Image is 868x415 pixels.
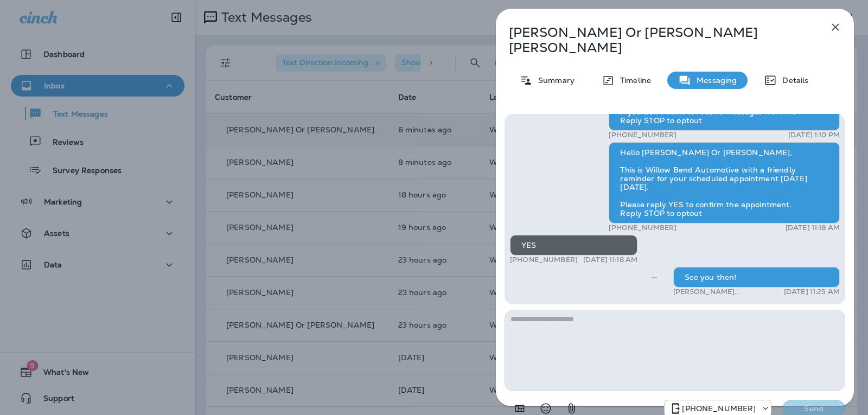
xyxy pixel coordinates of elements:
[609,142,840,224] div: Hello [PERSON_NAME] Or [PERSON_NAME], This is Willow Bend Automotive with a friendly reminder for...
[615,76,651,85] p: Timeline
[533,76,575,85] p: Summary
[509,25,805,55] p: [PERSON_NAME] Or [PERSON_NAME] [PERSON_NAME]
[510,235,637,256] div: YES
[652,272,657,282] span: Sent
[673,288,773,296] p: [PERSON_NAME] WillowBend
[777,76,808,85] p: Details
[682,404,756,413] p: [PHONE_NUMBER]
[673,267,840,288] div: See you then!
[510,256,578,264] p: [PHONE_NUMBER]
[609,224,676,232] p: [PHONE_NUMBER]
[665,402,771,415] div: +1 (813) 497-4455
[691,76,737,85] p: Messaging
[788,131,840,139] p: [DATE] 1:10 PM
[609,131,676,139] p: [PHONE_NUMBER]
[583,256,637,264] p: [DATE] 11:18 AM
[786,224,840,232] p: [DATE] 11:18 AM
[784,288,840,296] p: [DATE] 11:25 AM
